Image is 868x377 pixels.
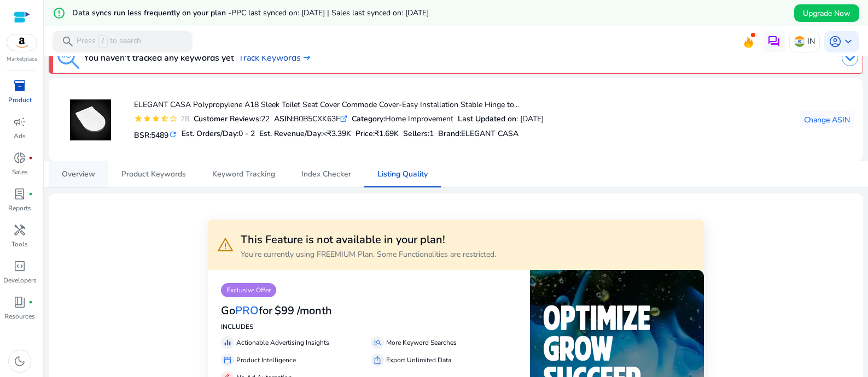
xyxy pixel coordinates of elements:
button: Upgrade Now [794,4,859,22]
p: Reports [8,203,31,213]
span: campaign [13,115,26,128]
p: Resources [4,311,35,321]
img: amazon.svg [7,34,37,51]
h3: This Feature is not available in your plan! [241,233,496,246]
span: ios_share [373,356,382,364]
p: Sales [12,167,28,177]
p: Product [8,95,32,105]
span: warning [217,236,234,254]
span: 1 [429,128,434,139]
p: Tools [11,239,28,249]
p: IN [807,32,815,51]
span: manage_search [373,338,382,347]
span: Upgrade Now [803,8,850,19]
mat-icon: star [134,114,143,123]
span: book_4 [13,296,26,309]
h5: Est. Revenue/Day: [259,129,351,139]
span: PPC last synced on: [DATE] | Sales last synced on: [DATE] [231,8,429,18]
b: Last Updated on [458,114,516,124]
mat-icon: error_outline [53,7,66,20]
span: account_circle [829,35,842,48]
h3: $99 /month [275,304,332,317]
div: : [DATE] [458,113,544,125]
span: Product Keywords [121,170,186,178]
span: equalizer [223,338,232,347]
span: lab_profile [13,187,26,201]
p: Marketplace [7,55,37,63]
span: fiber_manual_record [28,300,33,304]
h5: Data syncs run less frequently on your plan - [72,9,429,18]
mat-icon: star_border [169,114,178,123]
span: Change ASIN [804,114,850,126]
span: ₹1.69K [375,128,399,139]
p: INCLUDES [221,322,517,332]
span: <₹3.39K [323,128,351,139]
h5: : [438,129,519,139]
span: Index Checker [301,170,351,178]
b: Customer Reviews: [194,114,261,124]
button: Change ASIN [800,111,854,128]
span: search [61,35,74,48]
span: fiber_manual_record [28,156,33,160]
span: fiber_manual_record [28,192,33,196]
span: Overview [62,170,95,178]
div: 78 [178,113,189,125]
span: 0 - 2 [238,128,255,139]
span: keyboard_arrow_down [842,35,855,48]
span: PRO [235,303,259,318]
span: dark_mode [13,355,26,368]
span: / [98,36,108,48]
h5: Est. Orders/Day: [182,129,255,139]
p: Actionable Advertising Insights [236,338,329,347]
p: Ads [14,131,26,141]
mat-icon: star [152,114,160,123]
div: B0B5CXK63F [274,113,347,125]
span: handyman [13,223,26,237]
p: Product Intelligence [236,355,296,365]
h5: BSR: [134,128,177,140]
mat-icon: star [143,114,152,123]
span: donut_small [13,151,26,164]
span: storefront [223,356,232,364]
span: 5489 [151,130,168,140]
p: Press to search [77,36,141,48]
b: Category: [352,114,385,124]
h5: Price: [356,129,399,139]
div: Home Improvement [352,113,453,125]
mat-icon: star_half [160,114,169,123]
h4: ELEGANT CASA Polypropylene A18 Sleek Toilet Seat Cover Commode Cover-Easy Installation Stable Hin... [134,101,544,110]
b: ASIN: [274,114,294,124]
span: Keyword Tracking [212,170,275,178]
p: More Keyword Searches [386,338,457,347]
mat-icon: refresh [168,129,177,140]
p: You're currently using FREEMIUM Plan. Some Functionalities are restricted. [241,249,496,260]
span: Brand [438,128,459,139]
img: 21yjCnRpn4L._SS100_.jpg [70,99,111,140]
p: Export Unlimited Data [386,355,451,365]
span: code_blocks [13,260,26,273]
p: Developers [3,275,37,285]
div: 22 [194,113,270,125]
img: in.svg [794,36,805,47]
p: Exclusive Offer [221,283,276,297]
span: Listing Quality [377,170,428,178]
h3: Go for [221,304,272,317]
span: ELEGANT CASA [461,128,519,139]
span: inventory_2 [13,79,26,92]
h5: Sellers: [403,129,434,139]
